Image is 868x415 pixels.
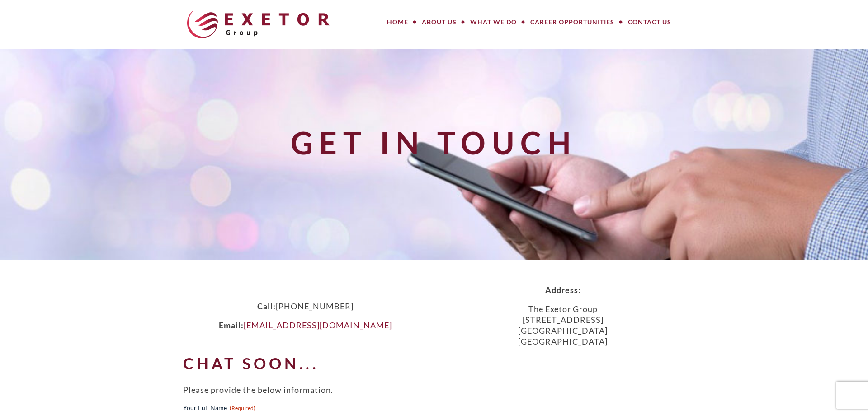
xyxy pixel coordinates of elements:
[524,13,621,31] a: Career Opportunities
[276,301,354,311] span: [PHONE_NUMBER]
[621,13,678,31] a: Contact Us
[183,384,685,395] p: Please provide the below information.
[257,301,276,311] strong: Call:
[187,10,330,38] img: The Exetor Group
[415,13,463,31] a: About Us
[380,13,415,31] a: Home
[244,320,392,330] a: [EMAIL_ADDRESS][DOMAIN_NAME]
[183,355,685,372] h2: Chat soon...
[178,126,690,159] h1: Get in Touch
[434,303,692,347] p: The Exetor Group [STREET_ADDRESS] [GEOGRAPHIC_DATA] [GEOGRAPHIC_DATA]
[183,403,255,412] legend: Your Full Name
[463,13,524,31] a: What We Do
[545,285,581,295] strong: Address:
[230,405,255,411] span: (Required)
[219,320,244,330] strong: Email:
